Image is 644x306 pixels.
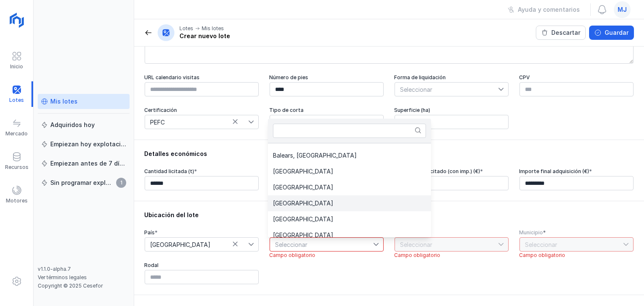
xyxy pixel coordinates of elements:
div: Superficie (ha) [394,107,509,114]
div: Ayuda y comentarios [518,5,580,14]
span: 1 [116,178,126,188]
span: [GEOGRAPHIC_DATA] [273,232,333,238]
span: PEFC [145,115,248,129]
li: Campo obligatorio [269,252,384,259]
div: CPV [519,74,634,81]
div: Crear nuevo lote [179,32,230,40]
div: URL calendario visitas [144,74,259,81]
div: Número de pies [269,74,384,81]
div: Recursos [5,164,29,171]
div: País [144,229,259,236]
a: Empiezan hoy explotación [38,137,130,152]
li: Cantabria [268,179,431,195]
img: logoRight.svg [6,10,27,31]
div: Sin programar explotación [50,179,114,187]
span: [GEOGRAPHIC_DATA] [273,169,333,174]
button: Ayuda y comentarios [502,3,585,17]
li: Balears, Illes [268,148,431,163]
span: Balears, [GEOGRAPHIC_DATA] [273,153,357,158]
div: Certificación [144,107,259,114]
div: Guardar [605,29,628,37]
a: Adquiridos hoy [38,117,130,132]
a: Sin programar explotación1 [38,175,130,190]
div: Mercado [5,130,28,137]
li: Campo obligatorio [394,252,509,259]
div: Cantidad licitada (t) [144,168,259,175]
div: Lotes [179,25,193,32]
a: Empiezan antes de 7 días [38,156,130,171]
li: Castilla-La Mancha [268,211,431,227]
div: v1.1.0-alpha.7 [38,266,130,272]
div: Copyright © 2025 Cesefor [38,283,130,289]
div: Detalles económicos [144,150,634,158]
button: Descartar [536,26,586,40]
div: Empiezan antes de 7 días [50,159,126,168]
span: Clara [270,115,373,129]
span: [GEOGRAPHIC_DATA] [273,200,333,206]
div: Descartar [551,29,580,37]
li: Cataluña [268,227,431,243]
div: Municipio [519,229,634,236]
button: Guardar [589,26,634,40]
li: Castilla y León [268,195,431,211]
a: Mis lotes [38,94,130,109]
span: Seleccionar [270,238,373,251]
div: Adquiridos hoy [50,121,95,129]
span: Seleccionar [395,83,498,96]
div: Importe final adquisición (€) [519,168,634,175]
div: Motores [6,197,28,204]
div: Mis lotes [50,97,78,106]
div: Rodal [144,262,259,269]
li: Campo obligatorio [519,252,634,259]
div: Provincia [394,229,509,236]
div: Ubicación del lote [144,211,634,219]
span: [GEOGRAPHIC_DATA] [273,184,333,190]
span: España [145,238,248,251]
div: Tipo de corta [269,107,384,114]
span: [GEOGRAPHIC_DATA] [273,216,333,222]
div: Presupuesto licitado (con imp.) (€) [394,168,509,175]
a: Ver términos legales [38,274,87,280]
div: Empiezan hoy explotación [50,140,126,148]
span: mj [618,5,627,14]
div: Mis lotes [202,25,224,32]
div: Forma de liquidación [394,74,509,81]
div: Inicio [10,63,23,70]
li: Canarias [268,163,431,179]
